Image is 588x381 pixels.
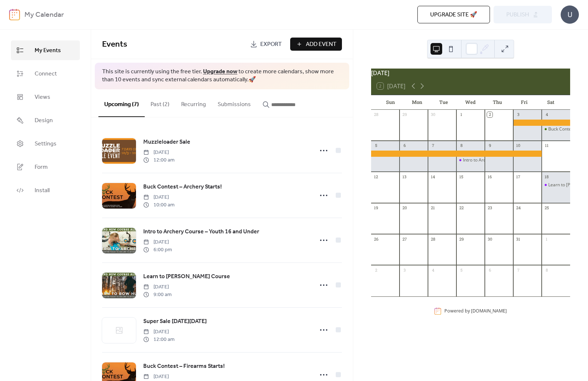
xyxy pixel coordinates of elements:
div: 6 [402,143,407,148]
div: 6 [487,267,492,273]
div: 7 [430,143,436,148]
span: Upgrade site 🚀 [430,11,477,19]
a: [DOMAIN_NAME] [471,308,507,314]
span: Learn to [PERSON_NAME] Course [143,272,230,281]
div: 16 [487,174,492,179]
span: Buck Contest – Archery Starts! [143,183,222,191]
span: 10:00 am [143,201,175,209]
div: 14 [430,174,436,179]
div: 8 [459,143,464,148]
div: Intro to Archery Course – Youth 16 and Under [463,157,555,163]
div: [DATE] [371,69,570,77]
span: [DATE] [143,283,172,291]
button: Upcoming (7) [98,89,145,117]
a: Views [11,87,80,107]
div: 8 [544,267,549,273]
span: [DATE] [143,149,175,156]
a: Learn to [PERSON_NAME] Course [143,272,230,281]
div: 3 [515,112,521,117]
a: Design [11,110,80,130]
div: Mon [404,95,430,110]
button: Upgrade site 🚀 [417,6,490,23]
div: 20 [402,205,407,211]
span: Add Event [306,40,336,49]
div: 23 [487,205,492,211]
div: 25 [544,205,549,211]
a: Super Sale [DATE][DATE] [143,317,207,326]
span: Buck Contest – Firearms Starts! [143,362,225,371]
span: [DATE] [143,328,175,336]
div: Powered by [444,308,507,314]
a: Form [11,157,80,177]
div: 10 [515,143,521,148]
div: Tue [431,95,457,110]
span: [DATE] [143,194,175,201]
span: 12:00 am [143,336,175,343]
div: 11 [544,143,549,148]
span: 6:00 pm [143,246,172,254]
div: 1 [544,236,549,242]
a: Buck Contest – Firearms Starts! [143,362,225,371]
div: 2 [487,112,492,117]
div: 15 [459,174,464,179]
span: Muzzleloader Sale [143,138,190,147]
a: My Events [11,40,80,60]
span: Export [260,40,282,49]
div: 22 [459,205,464,211]
div: 24 [515,205,521,211]
div: 2 [373,267,379,273]
div: Sun [377,95,404,110]
div: 30 [487,236,492,242]
button: Recurring [175,89,212,116]
div: 13 [402,174,407,179]
span: Connect [35,70,57,78]
div: 29 [459,236,464,242]
div: 27 [402,236,407,242]
div: 28 [373,112,379,117]
a: Muzzleloader Sale [143,137,190,147]
div: 5 [459,267,464,273]
button: Add Event [290,38,342,51]
span: Settings [35,140,57,148]
a: Export [245,38,287,51]
div: 5 [373,143,379,148]
a: Buck Contest – Archery Starts! [143,182,222,192]
div: 30 [430,112,436,117]
div: 9 [487,143,492,148]
span: Install [35,186,50,195]
div: Thu [484,95,511,110]
a: Intro to Archery Course – Youth 16 and Under [143,227,259,237]
div: Learn to Hunt Course [542,182,570,188]
div: 19 [373,205,379,211]
div: Muzzleloader Sale [513,120,570,126]
div: 1 [459,112,464,117]
button: Past (2) [145,89,175,116]
div: U [561,5,579,24]
span: Events [102,36,127,53]
div: 12 [373,174,379,179]
a: Install [11,180,80,200]
div: 3 [402,267,407,273]
span: Super Sale [DATE][DATE] [143,317,207,326]
div: 31 [515,236,521,242]
div: Buck Contest – Archery Starts! [542,126,570,132]
div: 18 [544,174,549,179]
div: Fri [511,95,537,110]
span: 12:00 am [143,156,175,164]
a: Connect [11,64,80,83]
div: 4 [430,267,436,273]
span: Design [35,116,53,125]
span: My Events [35,46,61,55]
img: logo [9,9,20,20]
b: My Calendar [24,8,64,22]
div: Wed [457,95,484,110]
div: 7 [515,267,521,273]
a: Settings [11,134,80,153]
div: 17 [515,174,521,179]
div: 21 [430,205,436,211]
div: Muzzleloader Sale [371,151,542,157]
span: 9:00 am [143,291,172,299]
span: [DATE] [143,238,172,246]
button: Submissions [212,89,257,116]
